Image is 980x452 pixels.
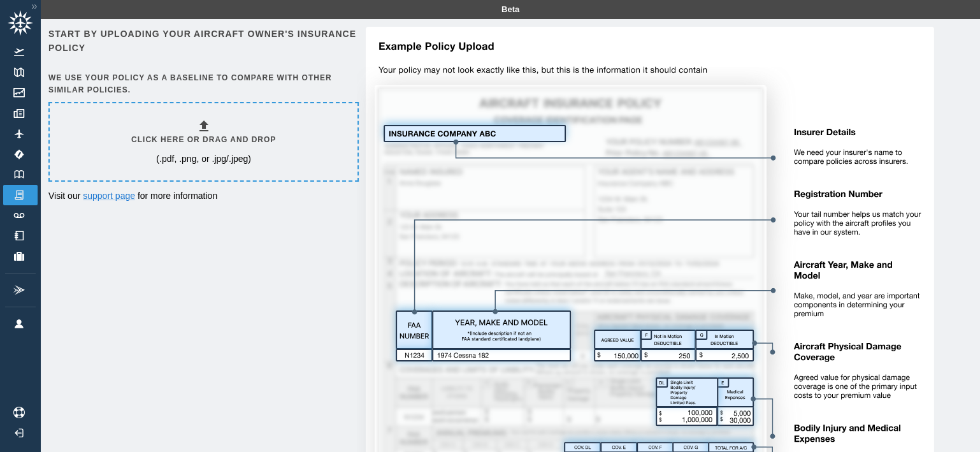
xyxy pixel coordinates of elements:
[131,134,276,146] h6: Click here or drag and drop
[48,27,356,55] h6: Start by uploading your aircraft owner's insurance policy
[48,72,356,96] h6: We use your policy as a baseline to compare with other similar policies.
[83,191,135,201] a: support page
[156,152,251,165] p: (.pdf, .png, or .jpg/.jpeg)
[48,189,356,202] p: Visit our for more information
